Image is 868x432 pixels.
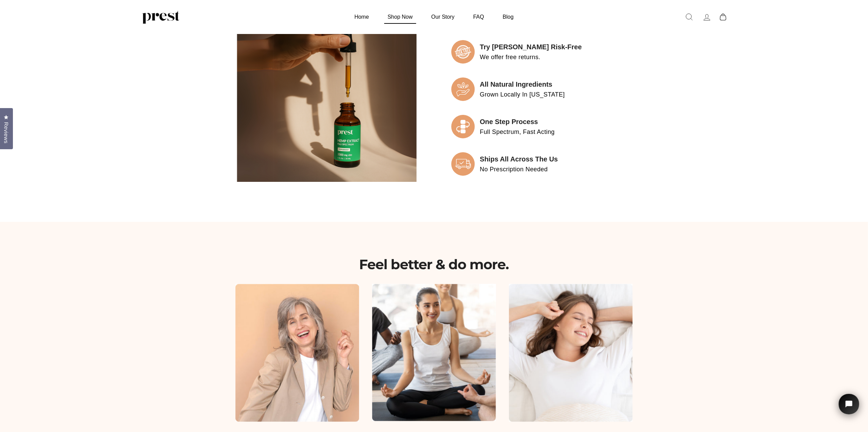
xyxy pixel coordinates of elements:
[142,10,179,24] img: PREST ORGANICS
[346,10,522,23] ul: Primary
[494,10,522,23] a: Blog
[346,10,377,23] a: Home
[235,256,633,273] h2: Feel better & do more.
[480,89,565,100] p: Grown Locally In [US_STATE]
[2,122,11,143] span: Reviews
[423,10,463,23] a: Our Story
[480,79,565,89] h5: All Natural Ingredients
[465,10,493,23] a: FAQ
[480,52,582,62] p: We offer free returns.
[830,384,868,432] iframe: Tidio Chat
[480,154,558,164] h5: Ships All Across The Us
[480,42,582,52] h5: Try [PERSON_NAME] Risk-free
[379,10,421,23] a: Shop Now
[480,164,558,174] p: No Prescription Needed
[480,117,555,127] h5: One Step Process
[480,127,555,137] p: Full Spectrum, Fast Acting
